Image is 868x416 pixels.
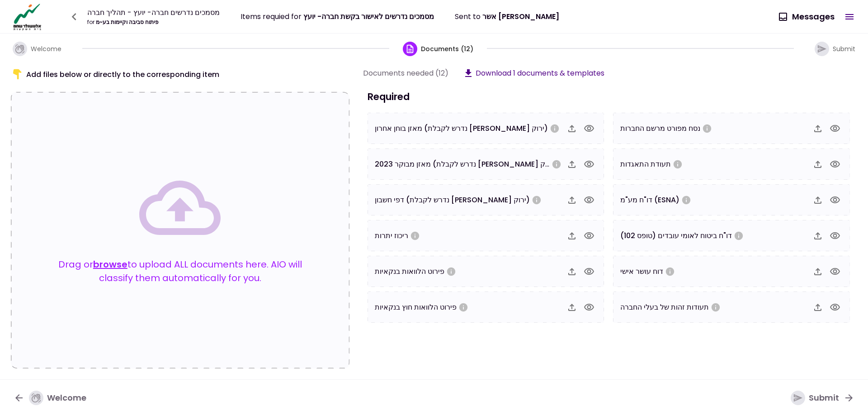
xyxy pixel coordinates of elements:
[833,44,855,53] span: Submit
[303,11,434,22] span: מסמכים נדרשים לאישור בקשת חברה- יועץ
[6,386,94,410] button: Welcome
[620,123,700,134] span: נסח מפורט מרשם החברות
[31,44,61,53] span: Welcome
[29,391,86,405] div: Welcome
[681,195,691,205] svg: אנא העלו דו"ח מע"מ (ESNA) משנת 2023 ועד היום
[93,258,127,271] button: browse
[665,267,675,277] svg: אנא הורידו את הטופס מלמעלה. יש למלא ולהחזיר חתום על ידי הבעלים
[375,123,548,134] span: מאזן בוחן אחרון (נדרש לקבלת [PERSON_NAME] ירוק)
[620,230,732,241] span: דו"ח ביטוח לאומי עובדים (טופס 102)
[241,11,434,22] div: Items requied for
[783,386,862,410] button: Submit
[550,124,560,134] svg: במידה ונערכת הנהלת חשבונות כפולה בלבד
[807,34,863,63] button: Submit
[87,18,220,26] div: פיתוח סביבה וקיימות בע~מ
[532,195,542,205] svg: אנא העלו דפי חשבון ל3 חודשים האחרונים לכל החשבונות בנק
[620,302,709,312] span: תעודות זהות של בעלי החברה
[620,159,671,169] span: תעודת התאגדות
[482,11,559,22] span: אשר [PERSON_NAME]
[463,67,604,79] button: Download 1 documents & templates
[673,159,683,169] svg: אנא העלו תעודת התאגדות של החברה
[363,67,448,79] div: Documents needed (12)
[702,124,712,134] svg: אנא העלו נסח חברה מפורט כולל שעבודים
[11,67,349,81] div: Add files below or directly to the corresponding item
[552,159,561,169] svg: אנא העלו מאזן מבוקר לשנה 2023
[458,302,468,312] svg: אנא העלו פרוט הלוואות חוץ בנקאיות של החברה
[446,267,456,277] svg: אנא העלו פרוט הלוואות מהבנקים
[410,231,420,241] svg: אנא העלו ריכוז יתרות עדכני בבנקים, בחברות אשראי חוץ בנקאיות ובחברות כרטיסי אשראי
[620,195,679,205] span: דו"ח מע"מ (ESNA)
[5,34,69,63] button: Welcome
[363,90,854,104] h3: Required
[455,11,559,22] div: Sent to
[403,34,473,63] button: Documents (12)
[375,302,457,312] span: פירוט הלוואות חוץ בנקאיות
[375,159,557,169] span: מאזן מבוקר 2023 (נדרש לקבלת [PERSON_NAME] ירוק)
[11,3,44,31] img: Logo
[375,195,530,205] span: דפי חשבון (נדרש לקבלת [PERSON_NAME] ירוק)
[47,258,313,285] p: Drag or to upload ALL documents here. AIO will classify them automatically for you.
[711,302,721,312] svg: אנא העלו צילום תעודת זהות של כל בעלי מניות החברה (לת.ז. ביומטרית יש להעלות 2 צדדים)
[734,231,744,241] svg: אנא העלו טופס 102 משנת 2023 ועד היום
[87,7,220,18] div: מסמכים נדרשים חברה- יועץ - תהליך חברה
[791,391,839,405] div: Submit
[375,266,444,277] span: פירוט הלוואות בנקאיות
[421,44,473,53] span: Documents (12)
[772,5,842,29] button: Messages
[620,266,663,277] span: דוח עושר אישי
[375,230,408,241] span: ריכוז יתרות
[87,18,94,26] span: for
